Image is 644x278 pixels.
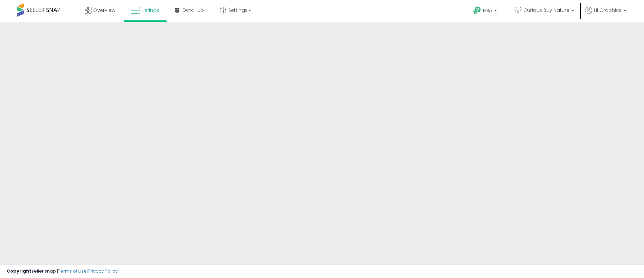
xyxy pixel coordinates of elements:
span: Help [483,8,492,14]
a: Privacy Policy [88,268,118,274]
strong: Copyright [7,268,32,274]
i: Get Help [473,6,481,15]
span: DataHub [183,7,204,14]
a: Hi Graphics [585,7,626,22]
a: Terms of Use [58,268,87,274]
span: Hi Graphics [594,7,622,14]
span: Overview [93,7,115,14]
a: Help [468,1,504,22]
span: Listings [142,7,159,14]
div: seller snap | | [7,268,118,275]
span: Curious Buy Nature [523,7,569,14]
